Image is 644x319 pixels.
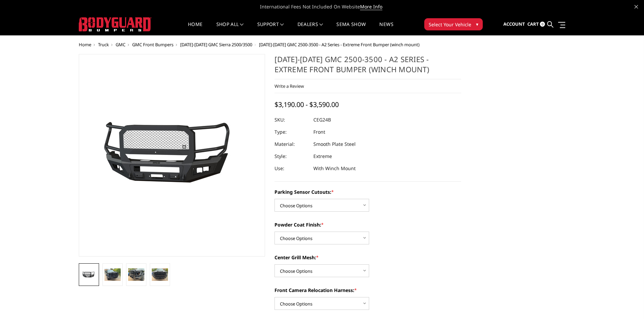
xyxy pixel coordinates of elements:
dd: Extreme [313,150,332,162]
a: shop all [216,22,244,35]
span: 0 [540,22,545,27]
img: 2024-2025 GMC 2500-3500 - A2 Series - Extreme Front Bumper (winch mount) [104,268,121,281]
a: More Info [360,3,382,10]
dt: Style: [275,150,308,162]
img: BODYGUARD BUMPERS [79,17,151,31]
a: Dealers [297,22,323,35]
img: 2024-2025 GMC 2500-3500 - A2 Series - Extreme Front Bumper (winch mount) [152,268,168,281]
label: Center Grill Mesh: [275,254,461,261]
a: Home [188,22,202,35]
a: Truck [98,42,109,48]
a: Cart 0 [527,15,545,33]
a: Write a Review [275,83,304,89]
a: GMC Front Bumpers [132,42,173,48]
dd: CEG24B [313,114,331,126]
span: Cart [527,21,539,27]
a: [DATE]-[DATE] GMC Sierra 2500/3500 [180,42,252,48]
dd: With Winch Mount [313,162,356,175]
dt: Material: [275,138,308,150]
img: 2024-2025 GMC 2500-3500 - A2 Series - Extreme Front Bumper (winch mount) [87,116,256,195]
dt: SKU: [275,114,308,126]
h1: [DATE]-[DATE] GMC 2500-3500 - A2 Series - Extreme Front Bumper (winch mount) [275,54,461,79]
img: 2024-2025 GMC 2500-3500 - A2 Series - Extreme Front Bumper (winch mount) [81,271,97,279]
a: 2024-2025 GMC 2500-3500 - A2 Series - Extreme Front Bumper (winch mount) [79,54,265,257]
span: [DATE]-[DATE] GMC 2500-3500 - A2 Series - Extreme Front Bumper (winch mount) [259,42,420,48]
a: Account [503,15,525,33]
dt: Type: [275,126,308,138]
label: Parking Sensor Cutouts: [275,188,461,195]
span: ▾ [476,21,478,28]
label: Powder Coat Finish: [275,221,461,228]
label: Front Camera Relocation Harness: [275,287,461,294]
img: 2024-2025 GMC 2500-3500 - A2 Series - Extreme Front Bumper (winch mount) [128,268,144,281]
dd: Front [313,126,325,138]
a: SEMA Show [336,22,366,35]
a: News [379,22,393,35]
span: Account [503,21,525,27]
a: Support [257,22,284,35]
span: $3,190.00 - $3,590.00 [275,100,339,109]
a: GMC [116,42,125,48]
a: Home [79,42,91,48]
span: Select Your Vehicle [429,21,471,28]
dd: Smooth Plate Steel [313,138,356,150]
dt: Use: [275,162,308,175]
button: Select Your Vehicle [424,18,483,30]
